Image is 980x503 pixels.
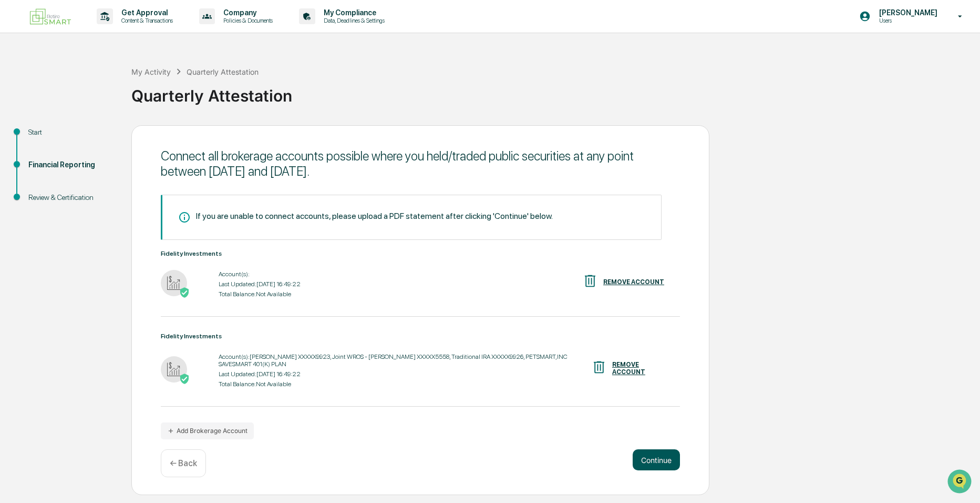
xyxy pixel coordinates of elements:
[187,67,259,76] div: Quarterly Attestation
[113,17,178,24] p: Content & Transactions
[113,8,178,17] p: Get Approval
[11,81,29,99] img: 1746055101610-c473b297-6a78-478c-a979-82029cc54cd1
[6,148,70,167] a: 🔎Data Lookup
[219,270,301,278] div: Account(s):
[74,178,127,186] a: Powered byPylon
[612,361,664,376] div: REMOVE ACCOUNT
[179,287,190,298] img: Active
[28,192,115,203] div: Review & Certification
[591,359,607,375] img: REMOVE ACCOUNT
[219,280,301,288] div: Last Updated: [DATE] 16:49:22
[11,22,191,39] p: How can we help?
[219,290,301,298] div: Total Balance: Not Available
[161,333,680,340] div: Fidelity Investments
[161,250,680,257] div: Fidelity Investments
[72,128,135,147] a: 🗄️Attestations
[219,370,591,378] div: Last Updated: [DATE] 16:49:22
[603,278,664,286] div: REMOVE ACCOUNT
[315,17,390,24] p: Data, Deadlines & Settings
[179,374,190,384] img: Active
[105,178,127,186] span: Pylon
[179,84,191,96] button: Start new chat
[28,127,115,138] div: Start
[871,17,943,24] p: Users
[219,380,591,388] div: Total Balance: Not Available
[87,133,130,143] span: Attestations
[36,81,172,91] div: Start new chat
[161,148,680,179] div: Connect all brokerage accounts possible where you held/traded public securities at any point betw...
[36,91,133,99] div: We're available if you need us!
[582,273,598,289] img: REMOVE ACCOUNT
[215,8,278,17] p: Company
[946,468,975,497] iframe: Open customer support
[131,67,171,76] div: My Activity
[28,159,115,170] div: Financial Reporting
[21,153,66,163] span: Data Lookup
[6,128,72,147] a: 🖐️Preclearance
[131,78,975,105] div: Quarterly Attestation
[196,211,553,221] div: If you are unable to connect accounts, please upload a PDF statement after clicking 'Continue' be...
[219,353,591,368] div: Account(s): [PERSON_NAME] XXXXX9923, Joint WROS - [PERSON_NAME] XXXXX5558, Traditional IRA XXXXX9...
[21,133,68,143] span: Preclearance
[161,356,187,383] img: Fidelity Investments - Active
[315,8,390,17] p: My Compliance
[633,449,680,470] button: Continue
[25,4,76,29] img: logo
[76,134,85,142] div: 🗄️
[11,134,19,142] div: 🖐️
[871,8,943,17] p: [PERSON_NAME]
[215,17,278,24] p: Policies & Documents
[161,422,254,439] button: Add Brokerage Account
[161,270,187,296] img: Fidelity Investments - Active
[11,154,19,162] div: 🔎
[170,458,197,468] p: ← Back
